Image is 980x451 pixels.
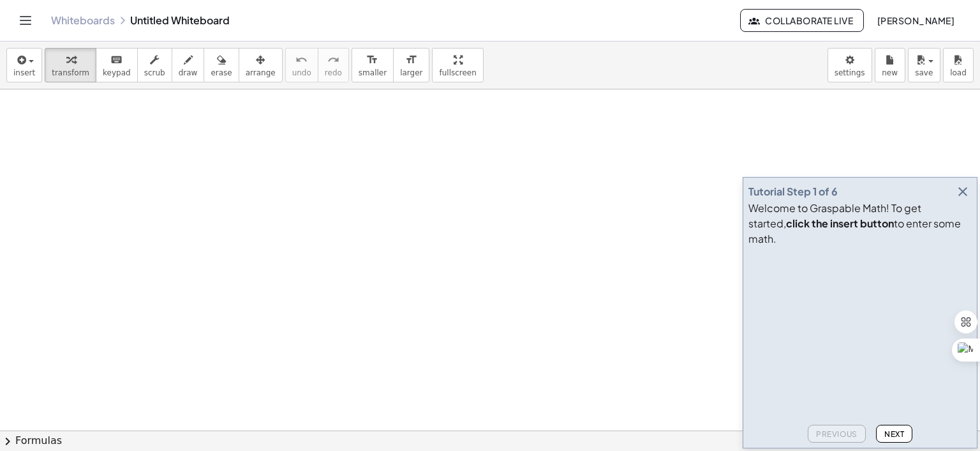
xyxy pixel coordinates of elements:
button: load [943,48,974,82]
span: transform [52,68,89,77]
a: Whiteboards [51,14,115,27]
span: save [915,68,933,77]
span: Collaborate Live [751,15,853,26]
button: new [875,48,905,82]
button: transform [45,48,96,82]
span: redo [325,68,342,77]
button: scrub [137,48,172,82]
b: click the insert button [786,217,894,230]
button: format_sizesmaller [352,48,394,82]
span: insert [13,68,35,77]
span: [PERSON_NAME] [877,15,954,26]
span: draw [179,68,198,77]
span: undo [292,68,311,77]
button: erase [204,48,239,82]
button: undoundo [285,48,318,82]
button: Next [876,425,912,443]
i: undo [295,52,308,68]
span: erase [211,68,232,77]
span: keypad [103,68,131,77]
button: format_sizelarger [393,48,429,82]
button: Collaborate Live [740,9,864,32]
span: new [882,68,898,77]
i: format_size [405,52,417,68]
button: redoredo [318,48,349,82]
span: smaller [359,68,387,77]
span: settings [835,68,865,77]
button: [PERSON_NAME] [866,9,965,32]
button: Toggle navigation [15,10,36,31]
i: keyboard [110,52,122,68]
span: Next [884,429,904,439]
button: save [908,48,940,82]
span: larger [400,68,422,77]
span: scrub [144,68,165,77]
span: load [950,68,967,77]
i: format_size [366,52,378,68]
button: settings [828,48,872,82]
button: fullscreen [432,48,483,82]
i: redo [327,52,339,68]
div: Welcome to Graspable Math! To get started, to enter some math. [748,201,972,247]
span: fullscreen [439,68,476,77]
span: arrange [246,68,276,77]
button: insert [6,48,42,82]
button: draw [172,48,205,82]
button: keyboardkeypad [96,48,138,82]
div: Tutorial Step 1 of 6 [748,184,838,199]
button: arrange [239,48,283,82]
